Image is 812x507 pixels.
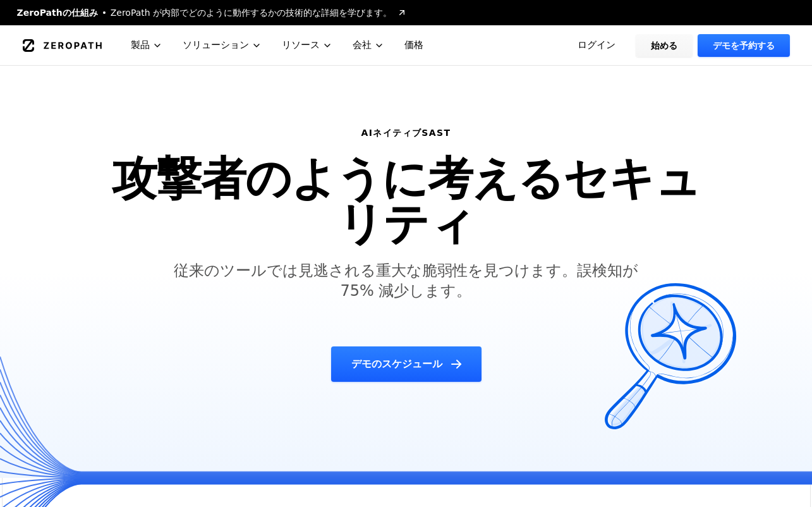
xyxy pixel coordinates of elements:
font: AIネイティブSAST [361,128,451,138]
font: ソリューション [183,39,249,51]
a: デモのスケジュール [331,346,482,382]
font: 会社 [353,39,372,51]
font: ZeroPathの仕組み [17,8,98,18]
a: 始める [636,34,693,57]
font: リソース [282,39,320,51]
font: デモのスケジュール [351,358,442,370]
font: 攻撃者のように考えるセキュリティ [112,145,700,254]
font: デモを予約する [713,40,775,51]
a: ZeroPathの仕組みZeroPath が内部でどのように動作するかの技術的な詳細を学びます。 [17,6,408,19]
a: ログイン [562,34,631,57]
font: ZeroPath が内部でどのように動作するかの技術的な詳細を学びます。 [111,8,392,18]
a: デモを予約する [698,34,790,57]
button: 製品 [121,25,173,65]
font: 従来のツールでは見逃される重大な脆弱性を見つけます。誤検知が 75% 減少します。 [174,262,638,300]
a: 価格 [394,25,433,65]
button: ソリューション [173,25,272,65]
nav: グローバル [2,25,811,65]
button: リソース [272,25,342,65]
font: 始める [651,40,677,51]
font: 製品 [131,39,150,51]
font: 価格 [404,39,423,51]
button: 会社 [342,25,394,65]
font: ログイン [578,39,615,51]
